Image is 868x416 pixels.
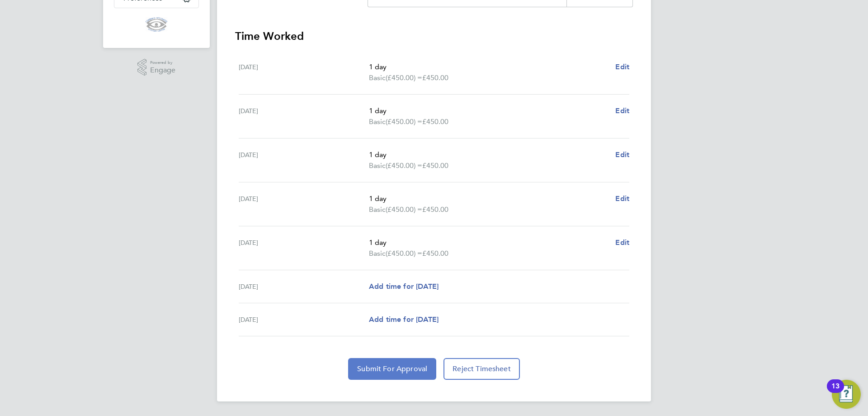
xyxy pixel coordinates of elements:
span: (£450.00) = [386,73,422,82]
img: cis-logo-retina.png [146,17,167,32]
h3: Time Worked [235,29,633,43]
div: [DATE] [239,281,369,292]
a: Powered byEngage [137,59,176,76]
span: £450.00 [422,73,448,82]
span: £450.00 [422,117,448,126]
a: Add time for [DATE] [369,281,439,292]
a: Edit [615,237,629,248]
a: Edit [615,149,629,160]
button: Reject Timesheet [443,358,520,380]
div: [DATE] [239,237,369,259]
a: Edit [615,193,629,204]
span: Basic [369,116,386,127]
span: £450.00 [422,249,448,258]
p: 1 day [369,62,608,72]
a: Edit [615,62,629,72]
a: Edit [615,105,629,116]
span: Edit [615,238,629,247]
div: [DATE] [239,193,369,215]
span: Engage [150,67,175,74]
div: [DATE] [239,105,369,127]
span: £450.00 [422,161,448,170]
a: Add time for [DATE] [369,314,439,325]
span: Edit [615,62,629,71]
span: Add time for [DATE] [369,315,439,324]
span: Edit [615,194,629,203]
span: Basic [369,160,386,171]
div: [DATE] [239,149,369,171]
span: (£450.00) = [386,205,422,214]
span: Edit [615,106,629,115]
span: (£450.00) = [386,117,422,126]
p: 1 day [369,149,608,160]
a: Go to home page [114,17,199,32]
span: Edit [615,150,629,159]
span: Basic [369,204,386,215]
span: (£450.00) = [386,249,422,258]
span: (£450.00) = [386,161,422,170]
span: Submit For Approval [357,364,427,373]
div: [DATE] [239,314,369,325]
span: Reject Timesheet [453,364,511,373]
div: 13 [831,386,840,398]
span: Basic [369,248,386,259]
p: 1 day [369,193,608,204]
button: Submit For Approval [348,358,436,380]
p: 1 day [369,237,608,248]
span: Add time for [DATE] [369,282,439,291]
span: £450.00 [422,205,448,214]
p: 1 day [369,105,608,116]
span: Powered by [150,59,175,67]
div: [DATE] [239,62,369,83]
button: Open Resource Center, 13 new notifications [832,380,861,409]
span: Basic [369,72,386,83]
